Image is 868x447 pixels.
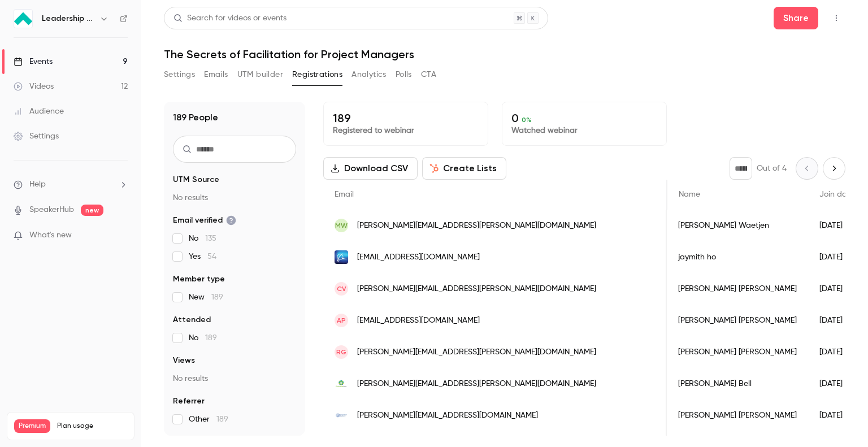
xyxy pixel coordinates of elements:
p: 189 [333,111,479,125]
div: Settings [14,131,59,142]
p: Registered to webinar [333,125,479,136]
span: 189 [205,334,217,342]
span: MW [335,220,348,231]
button: Analytics [351,66,387,84]
section: facet-groups [173,174,296,425]
h1: The Secrets of Facilitation for Project Managers [164,47,845,61]
span: Help [29,179,46,190]
span: AP [337,315,346,326]
div: [DATE] [808,336,866,368]
img: boeing.com [335,250,348,264]
span: 189 [211,293,223,301]
iframe: Noticeable Trigger [114,231,128,241]
span: No [189,233,216,244]
span: Email [335,190,354,198]
span: Name [679,190,700,198]
div: [DATE] [808,368,866,400]
p: No results [173,192,296,203]
div: [PERSON_NAME] Waetjen [667,210,808,241]
div: [DATE] [808,241,866,273]
span: UTM Source [173,174,219,185]
span: Premium [14,419,50,433]
span: [PERSON_NAME][EMAIL_ADDRESS][PERSON_NAME][DOMAIN_NAME] [357,220,596,232]
span: Join date [819,190,854,198]
div: [PERSON_NAME] [PERSON_NAME] [667,305,808,336]
button: Settings [164,66,195,84]
button: Next page [823,157,845,180]
p: 0 [511,111,657,125]
span: Other [189,414,228,425]
h1: 189 People [173,111,218,124]
p: Watched webinar [511,125,657,136]
h6: Leadership Strategies - 2025 Webinars [42,13,95,24]
button: UTM builder [237,66,283,84]
img: Leadership Strategies - 2025 Webinars [14,10,32,28]
span: No [189,332,217,344]
div: [DATE] [808,400,866,431]
button: Emails [204,66,228,84]
span: Yes [189,251,216,262]
button: Polls [396,66,412,84]
a: SpeakerHub [29,204,74,216]
button: Share [774,7,818,29]
span: Email verified [173,215,236,226]
span: RG [336,347,346,357]
span: [PERSON_NAME][EMAIL_ADDRESS][PERSON_NAME][DOMAIN_NAME] [357,283,596,295]
div: Videos [14,81,54,92]
span: [PERSON_NAME][EMAIL_ADDRESS][PERSON_NAME][DOMAIN_NAME] [357,346,596,358]
div: [PERSON_NAME] [PERSON_NAME] [667,336,808,368]
button: Download CSV [323,157,418,180]
div: jaymith ho [667,241,808,273]
img: christianacare.org [335,377,348,390]
div: [DATE] [808,305,866,336]
div: [PERSON_NAME] [PERSON_NAME] [667,273,808,305]
button: CTA [421,66,436,84]
span: Attended [173,314,211,326]
span: 135 [205,235,216,242]
p: Out of 4 [757,163,787,174]
div: Events [14,56,53,67]
span: Member type [173,274,225,285]
img: compensationconnections.com [335,409,348,422]
span: [EMAIL_ADDRESS][DOMAIN_NAME] [357,251,480,263]
div: [PERSON_NAME] Bell [667,368,808,400]
span: cV [337,284,346,294]
span: 0 % [522,116,532,124]
span: What's new [29,229,72,241]
span: 54 [207,253,216,261]
div: Audience [14,106,64,117]
span: Plan usage [57,422,127,431]
span: [PERSON_NAME][EMAIL_ADDRESS][PERSON_NAME][DOMAIN_NAME] [357,378,596,390]
span: [EMAIL_ADDRESS][DOMAIN_NAME] [357,315,480,327]
button: Registrations [292,66,342,84]
span: new [81,205,103,216]
li: help-dropdown-opener [14,179,128,190]
span: [PERSON_NAME][EMAIL_ADDRESS][DOMAIN_NAME] [357,410,538,422]
span: Referrer [173,396,205,407]
span: Views [173,355,195,366]
div: [DATE] [808,273,866,305]
span: New [189,292,223,303]
div: [DATE] [808,210,866,241]
p: No results [173,373,296,384]
span: 189 [216,415,228,423]
div: [PERSON_NAME] [PERSON_NAME] [667,400,808,431]
div: Search for videos or events [173,12,287,24]
button: Create Lists [422,157,506,180]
